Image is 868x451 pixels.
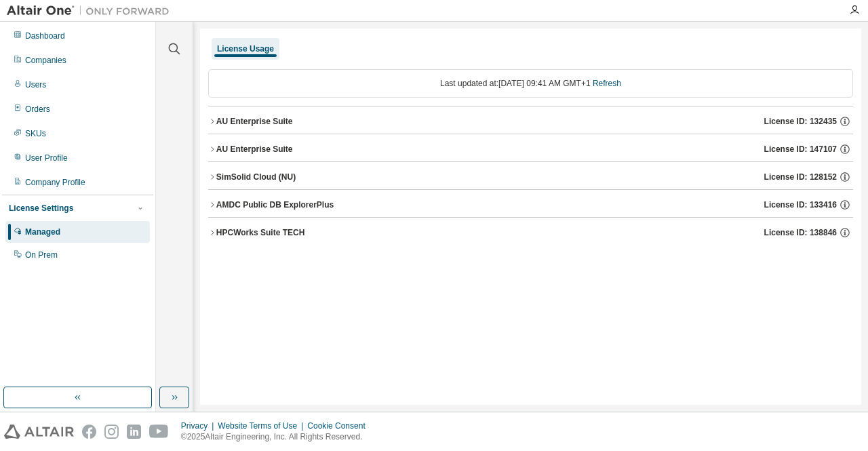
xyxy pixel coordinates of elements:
[25,31,65,41] div: Dashboard
[25,55,66,66] div: Companies
[218,420,307,431] div: Website Terms of Use
[9,203,73,214] div: License Settings
[764,172,837,182] span: License ID: 128152
[4,425,74,439] img: altair_logo.svg
[181,431,374,443] p: © 2025 Altair Engineering, Inc. All Rights Reserved.
[764,116,837,127] span: License ID: 132435
[208,190,853,220] button: AMDC Public DB ExplorerPlusLicense ID: 133416
[25,153,68,163] div: User Profile
[127,425,141,439] img: linkedin.svg
[208,218,853,248] button: HPCWorks Suite TECHLicense ID: 138846
[104,425,119,439] img: instagram.svg
[25,79,46,90] div: Users
[216,199,334,210] div: AMDC Public DB ExplorerPlus
[216,227,304,238] div: HPCWorks Suite TECH
[7,4,176,18] img: Altair One
[25,104,50,115] div: Orders
[25,227,60,237] div: Managed
[208,134,853,164] button: AU Enterprise SuiteLicense ID: 147107
[216,144,293,155] div: AU Enterprise Suite
[764,199,837,210] span: License ID: 133416
[216,172,296,182] div: SimSolid Cloud (NU)
[25,250,58,260] div: On Prem
[208,106,853,136] button: AU Enterprise SuiteLicense ID: 132435
[764,227,837,238] span: License ID: 138846
[149,425,169,439] img: youtube.svg
[208,162,853,192] button: SimSolid Cloud (NU)License ID: 128152
[216,116,293,127] div: AU Enterprise Suite
[25,177,85,188] div: Company Profile
[208,69,853,98] div: Last updated at: [DATE] 09:41 AM GMT+1
[593,79,621,88] a: Refresh
[181,420,218,431] div: Privacy
[25,128,46,139] div: SKUs
[307,420,373,431] div: Cookie Consent
[217,43,274,54] div: License Usage
[764,144,837,155] span: License ID: 147107
[82,425,96,439] img: facebook.svg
